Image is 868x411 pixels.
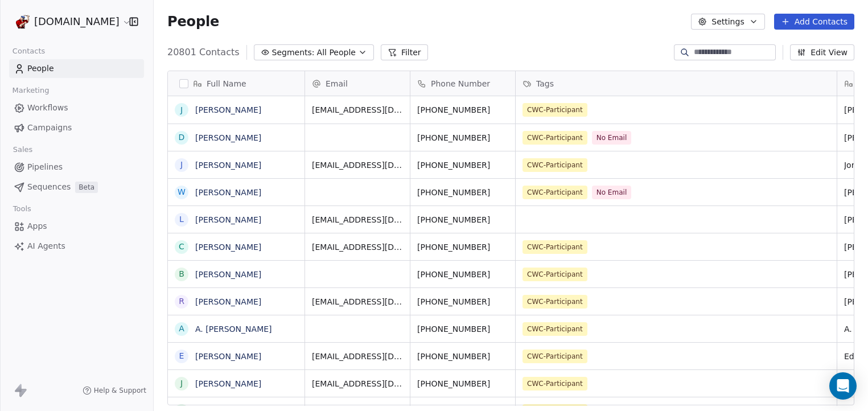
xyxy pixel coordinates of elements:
span: No Email [592,186,632,199]
span: Contacts [7,43,50,60]
span: [EMAIL_ADDRESS][DOMAIN_NAME] [312,351,403,362]
span: All People [317,47,356,59]
span: Email [326,78,348,89]
div: grid [168,96,305,406]
span: Help & Support [94,386,146,395]
div: D [179,131,185,143]
span: CWC-Participant [523,268,587,281]
span: [PHONE_NUMBER] [417,241,508,253]
a: [PERSON_NAME] [195,243,261,252]
div: Email [305,71,410,96]
a: SequencesBeta [9,178,144,196]
span: [PHONE_NUMBER] [417,296,508,307]
button: Settings [691,14,764,30]
a: People [9,59,144,78]
a: Help & Support [83,386,146,395]
a: [PERSON_NAME] [195,105,261,114]
div: Phone Number [410,71,515,96]
a: A. [PERSON_NAME] [195,324,272,334]
span: Marketing [7,82,54,99]
span: CWC-Participant [523,158,587,172]
span: [PHONE_NUMBER] [417,351,508,362]
span: CWC-Participant [523,295,587,309]
a: [PERSON_NAME] [195,297,261,306]
span: AI Agents [27,240,65,252]
div: C [179,241,184,253]
span: Tools [8,200,36,217]
span: CWC-Participant [523,240,587,254]
div: J [180,104,183,116]
span: CWC-Participant [523,131,587,145]
span: Beta [75,182,98,193]
span: [EMAIL_ADDRESS][DOMAIN_NAME] [312,296,403,307]
a: [PERSON_NAME] [195,215,261,224]
span: [PHONE_NUMBER] [417,323,508,335]
button: Filter [381,44,428,60]
span: People [167,13,219,30]
span: 20801 Contacts [167,46,240,59]
div: A [179,323,184,335]
span: [DOMAIN_NAME] [34,14,120,29]
a: Pipelines [9,158,144,176]
button: [DOMAIN_NAME] [14,12,121,31]
div: R [179,295,184,307]
span: CWC-Participant [523,377,587,391]
span: [PHONE_NUMBER] [417,269,508,280]
a: [PERSON_NAME] [195,352,261,361]
div: E [179,350,184,362]
span: People [27,63,54,75]
a: [PERSON_NAME] [195,133,261,142]
span: Workflows [27,102,68,114]
span: [PHONE_NUMBER] [417,159,508,171]
a: [PERSON_NAME] [195,379,261,388]
span: [EMAIL_ADDRESS][DOMAIN_NAME] [312,159,403,171]
span: [EMAIL_ADDRESS][DOMAIN_NAME] [312,214,403,225]
span: CWC-Participant [523,186,587,199]
a: Apps [9,217,144,236]
div: Open Intercom Messenger [829,372,857,400]
a: Campaigns [9,118,144,137]
span: Sales [8,141,38,158]
a: [PERSON_NAME] [195,270,261,279]
a: [PERSON_NAME] [195,188,261,197]
a: [PERSON_NAME] [195,161,261,170]
div: Full Name [168,71,305,96]
span: Campaigns [27,122,72,134]
span: Apps [27,220,47,232]
img: logomanalone.png [16,15,30,28]
div: Tags [516,71,837,96]
span: [EMAIL_ADDRESS][DOMAIN_NAME] [312,104,403,116]
span: [PHONE_NUMBER] [417,378,508,389]
div: J [180,377,183,389]
span: Full Name [207,78,246,89]
a: Workflows [9,98,144,117]
span: [PHONE_NUMBER] [417,187,508,198]
span: Phone Number [431,78,490,89]
a: AI Agents [9,237,144,256]
span: Segments: [272,47,315,59]
div: W [178,186,186,198]
span: [EMAIL_ADDRESS][DOMAIN_NAME] [312,241,403,253]
span: Pipelines [27,161,63,173]
span: [PHONE_NUMBER] [417,214,508,225]
span: CWC-Participant [523,350,587,363]
span: CWC-Participant [523,103,587,117]
button: Add Contacts [774,14,854,30]
span: Sequences [27,181,71,193]
button: Edit View [790,44,854,60]
span: [PHONE_NUMBER] [417,132,508,143]
span: [EMAIL_ADDRESS][DOMAIN_NAME] [312,378,403,389]
span: No Email [592,131,632,145]
span: [PHONE_NUMBER] [417,104,508,116]
span: CWC-Participant [523,322,587,336]
div: L [179,213,184,225]
span: Tags [536,78,554,89]
div: J [180,159,183,171]
div: B [179,268,184,280]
